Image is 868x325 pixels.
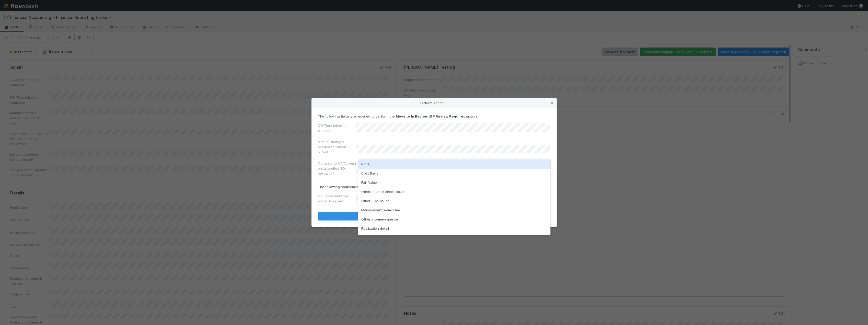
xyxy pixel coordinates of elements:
[358,159,550,169] div: None
[358,205,550,215] div: Management/Admin fee
[318,114,550,119] p: The following fields are required to perform the action:
[358,169,550,178] div: Cost Basis
[318,139,356,155] label: Manual changes needed to FinPort output
[318,212,550,220] button: Move to In Review (GP Review Required)
[318,161,356,176] label: Compare to CT Column on Unaudited SOI reviewed?
[358,178,550,187] div: Fair Value
[358,215,550,224] div: Other income/expense
[358,196,550,205] div: Other PCA issues
[312,98,557,108] div: Perform Action
[318,193,356,204] label: GP/Representative wants to review
[358,233,550,242] div: Cashless contribution
[358,224,550,233] div: Realization detail
[358,187,550,196] div: Other balance sheet issues
[318,184,550,189] p: The following requirement was not met: GP/Representative wants to review
[318,123,356,133] label: CQ Time taken to complete
[396,114,467,118] strong: Move to In Review (GP Review Required)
